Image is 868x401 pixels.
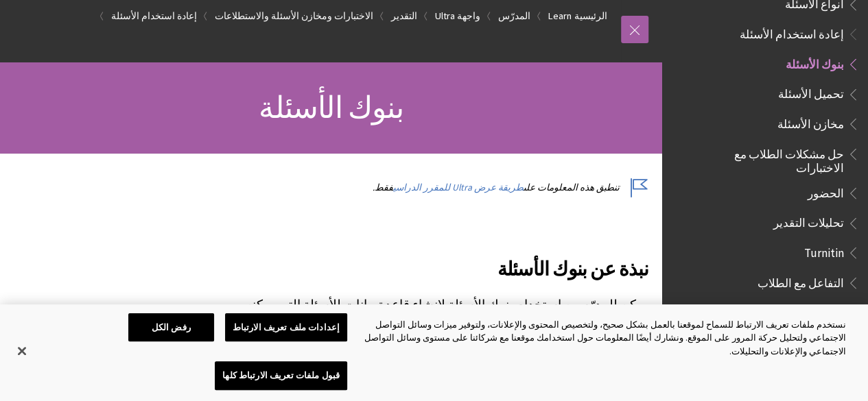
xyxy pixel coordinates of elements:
span: Turnitin [804,241,844,260]
a: Learn [548,8,572,25]
span: حل مشكلات الطلاب مع الاختبارات [706,143,844,175]
a: المدرّس [498,8,530,25]
a: الاختبارات ومخازن الأسئلة والاستطلاعات [215,8,373,25]
a: واجهة Ultra [435,8,480,25]
span: بنوك الأسئلة [786,53,844,71]
p: تنطبق هذه المعلومات على فقط. [217,181,648,194]
span: تحليلات التقدير [773,212,844,230]
span: إعادة استخدام الأسئلة [740,23,844,41]
button: إعدادات ملف تعريف الارتباط [225,313,347,342]
a: طريقة عرض Ultra للمقرر الدراسي [393,182,524,193]
p: يمكن للمدرّسين استخدام بنوك الأسئلة لإنشاء قاعدة بيانات للأسئلة التي يمكنهم إعادة استخدامها في تق... [217,296,648,386]
span: تحميل الأسئلة [778,83,844,101]
span: الحضور [808,182,844,200]
button: قبول ملفات تعريف الارتباط كلها [215,361,347,390]
button: إغلاق [7,336,37,366]
button: رفض الكل [128,313,214,342]
a: إعادة استخدام الأسئلة [111,8,197,25]
a: الرئيسية [574,8,607,25]
a: التقدير [391,8,417,25]
div: نستخدم ملفات تعريف الارتباط للسماح لموقعنا بالعمل بشكل صحيح، ولتخصيص المحتوى والإعلانات، ولتوفير ... [347,318,846,359]
span: بنوك الأسئلة [259,88,403,126]
span: التفاعل مع الطلاب [758,271,844,290]
h2: نبذة عن بنوك الأسئلة [217,238,648,283]
span: مخازن الأسئلة [777,112,844,131]
span: تتبع الأداء [801,302,844,320]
